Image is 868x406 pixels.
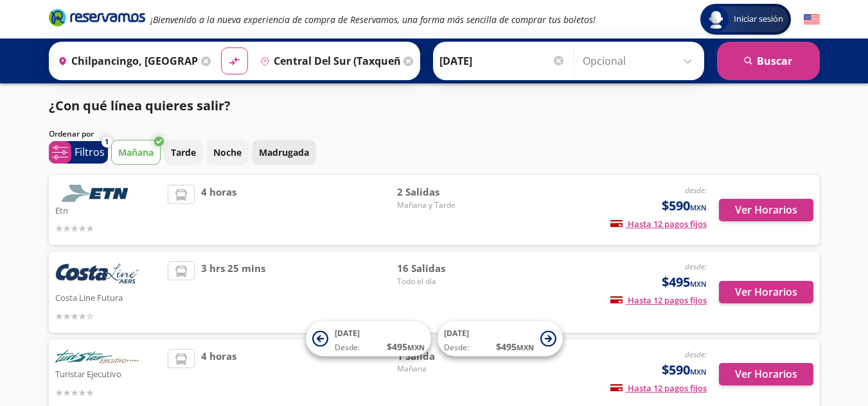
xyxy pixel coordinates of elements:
[213,146,242,159] p: Noche
[55,185,139,202] img: Etn
[387,340,425,353] span: $ 495
[49,8,145,27] i: Brand Logo
[49,128,94,140] p: Ordenar por
[75,144,105,160] p: Filtros
[49,141,108,164] button: 1Filtros
[517,343,534,352] small: MXN
[150,13,596,26] em: ¡Bienvenido a la nueva experiencia de compra de Reservamos, una forma más sencilla de comprar tus...
[55,261,139,289] img: Costa Line Futura
[201,185,236,235] span: 4 horas
[729,13,788,26] span: Iniciar sesión
[662,196,707,216] span: $590
[397,185,487,199] span: 2 Salidas
[444,342,469,353] span: Desde:
[685,261,707,272] em: desde:
[397,363,487,375] span: Mañana
[105,137,109,148] span: 1
[610,382,707,394] span: Hasta 12 pagos fijos
[439,45,565,77] input: Elegir Fecha
[252,140,316,165] button: Madrugada
[804,12,820,28] button: English
[610,218,707,230] span: Hasta 12 pagos fijos
[306,321,431,357] button: [DATE]Desde:$495MXN
[201,261,265,323] span: 3 hrs 25 mins
[206,140,249,165] button: Noche
[255,45,400,77] input: Buscar Destino
[719,281,813,303] button: Ver Horarios
[719,199,813,221] button: Ver Horarios
[717,42,820,80] button: Buscar
[111,140,161,165] button: Mañana
[335,342,360,353] span: Desde:
[407,343,425,352] small: MXN
[662,273,707,292] span: $495
[719,363,813,385] button: Ver Horarios
[690,367,707,376] small: MXN
[335,328,360,339] span: [DATE]
[118,146,154,159] p: Mañana
[496,340,534,353] span: $ 495
[685,185,707,196] em: desde:
[49,8,145,31] a: Brand Logo
[49,96,231,115] p: ¿Con qué línea quieres salir?
[55,349,139,366] img: Turistar Ejecutivo
[53,45,198,77] input: Buscar Origen
[690,279,707,289] small: MXN
[397,261,487,276] span: 16 Salidas
[201,349,236,400] span: 4 horas
[690,203,707,212] small: MXN
[171,146,196,159] p: Tarde
[662,360,707,380] span: $590
[55,289,162,305] p: Costa Line Futura
[438,321,563,357] button: [DATE]Desde:$495MXN
[164,140,203,165] button: Tarde
[397,276,487,287] span: Todo el día
[397,199,487,211] span: Mañana y Tarde
[444,328,469,339] span: [DATE]
[583,45,698,77] input: Opcional
[610,294,707,306] span: Hasta 12 pagos fijos
[685,349,707,360] em: desde:
[55,202,162,217] p: Etn
[55,366,162,381] p: Turistar Ejecutivo
[259,146,309,159] p: Madrugada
